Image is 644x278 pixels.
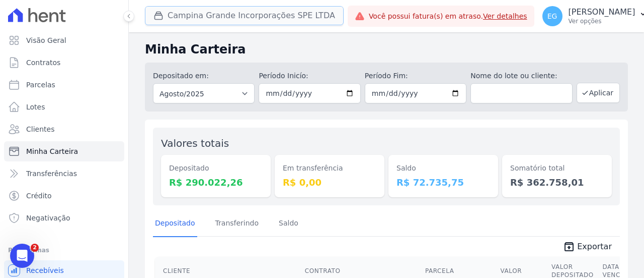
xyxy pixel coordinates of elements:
[4,119,124,139] a: Clientes
[26,213,70,223] span: Negativação
[153,72,209,80] label: Depositado em:
[396,176,490,189] dd: R$ 72.735,75
[26,169,77,179] span: Transferências
[569,7,635,17] p: [PERSON_NAME]
[26,124,54,134] span: Clientes
[4,30,124,50] a: Visão Geral
[10,244,34,268] iframe: Intercom live chat
[555,241,620,255] a: unarchive Exportar
[4,141,124,161] a: Minha Carteira
[396,163,490,174] dt: Saldo
[213,211,261,237] a: Transferindo
[4,186,124,206] a: Crédito
[569,17,635,25] p: Ver opções
[31,244,39,252] span: 2
[563,241,575,253] i: unarchive
[153,211,197,237] a: Depositado
[470,71,572,81] label: Nome do lote ou cliente:
[4,97,124,117] a: Lotes
[26,80,55,90] span: Parcelas
[169,176,263,189] dd: R$ 290.022,26
[8,244,120,256] div: Plataformas
[510,176,604,189] dd: R$ 362.758,01
[26,35,66,45] span: Visão Geral
[26,191,52,201] span: Crédito
[4,75,124,95] a: Parcelas
[26,146,78,156] span: Minha Carteira
[365,71,466,81] label: Período Fim:
[369,11,527,22] span: Você possui fatura(s) em atraso.
[283,176,376,189] dd: R$ 0,00
[259,71,360,81] label: Período Inicío:
[145,40,628,59] h2: Minha Carteira
[483,12,527,20] a: Ver detalhes
[577,241,612,253] span: Exportar
[26,102,45,112] span: Lotes
[4,52,124,73] a: Contratos
[510,163,604,174] dt: Somatório total
[145,6,344,25] button: Campina Grande Incorporações SPE LTDA
[283,163,376,174] dt: Em transferência
[161,137,229,149] label: Valores totais
[26,58,60,68] span: Contratos
[4,208,124,228] a: Negativação
[547,13,557,20] span: EG
[26,265,64,275] span: Recebíveis
[4,163,124,184] a: Transferências
[577,83,620,103] button: Aplicar
[169,163,263,174] dt: Depositado
[277,211,300,237] a: Saldo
